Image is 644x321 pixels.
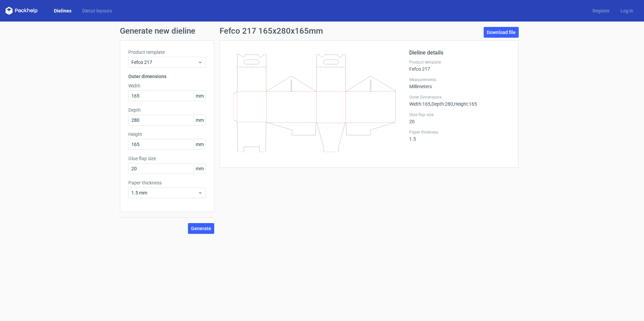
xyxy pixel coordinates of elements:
[194,139,205,149] span: mm
[128,73,206,80] h3: Outer dimensions
[453,101,477,107] span: , Height : 165
[409,130,510,142] div: 1.5
[409,49,510,57] h2: Dieline details
[77,7,117,14] a: Diecut layouts
[409,112,510,117] label: Glue flap size
[484,27,519,38] a: Download file
[188,223,214,234] button: Generate
[128,107,206,113] label: Depth
[615,7,639,14] a: Log in
[128,131,206,138] label: Height
[131,59,198,66] span: Fefco 217
[409,77,510,82] label: Measurements
[587,7,615,14] a: Register
[194,164,205,174] span: mm
[194,91,205,101] span: mm
[430,101,453,107] span: , Depth : 280
[120,27,524,35] h1: Generate new dieline
[409,60,510,72] div: Fefco 217
[409,60,510,65] label: Product template
[409,101,430,107] span: Width : 165
[220,27,323,35] h1: Fefco 217 165x280x165mm
[409,95,510,100] label: Outer Dimensions
[128,82,206,89] label: Width
[409,112,510,124] div: 20
[131,189,198,196] span: 1.5 mm
[409,77,510,89] div: Millimeters
[128,155,206,162] label: Glue flap size
[128,49,206,56] label: Product template
[409,130,510,135] label: Paper thickness
[191,226,211,231] span: Generate
[194,115,205,125] span: mm
[128,179,206,186] label: Paper thickness
[49,7,77,14] a: Dielines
